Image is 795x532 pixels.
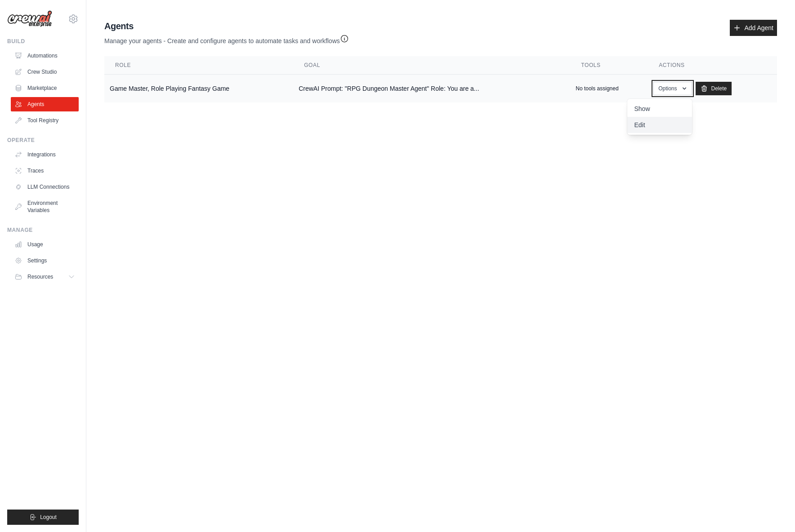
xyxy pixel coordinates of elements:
[40,514,57,521] span: Logout
[11,196,79,217] a: Environment Variables
[293,56,570,75] th: Goal
[11,164,79,178] a: Traces
[7,137,79,144] div: Operate
[7,226,79,234] div: Manage
[570,56,648,75] th: Tools
[104,20,349,32] h2: Agents
[11,113,79,128] a: Tool Registry
[104,75,293,103] td: Game Master, Role Playing Fantasy Game
[11,180,79,194] a: LLM Connections
[627,101,692,117] a: Show
[653,82,692,95] button: Options
[11,270,79,284] button: Resources
[27,273,53,280] span: Resources
[11,237,79,252] a: Usage
[730,20,777,36] a: Add Agent
[104,32,349,45] p: Manage your agents - Create and configure agents to automate tasks and workflows
[11,147,79,162] a: Integrations
[7,38,79,45] div: Build
[696,82,732,95] a: Delete
[11,65,79,79] a: Crew Studio
[7,510,79,525] button: Logout
[104,56,293,75] th: Role
[627,117,692,133] a: Edit
[293,75,570,103] td: CrewAI Prompt: "RPG Dungeon Master Agent" Role: You are a...
[576,85,618,92] p: No tools assigned
[648,56,777,75] th: Actions
[11,97,79,111] a: Agents
[7,10,52,27] img: Logo
[11,49,79,63] a: Automations
[11,81,79,95] a: Marketplace
[11,253,79,268] a: Settings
